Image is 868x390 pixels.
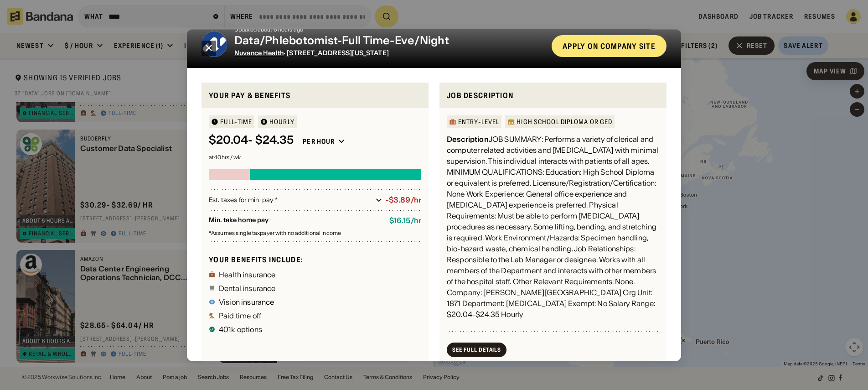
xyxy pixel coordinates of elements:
[447,134,659,320] div: JOB SUMMARY: Performs a variety of clerical and computer related activities and [MEDICAL_DATA] wi...
[209,155,421,161] div: at 40 hrs / wk
[563,42,656,50] div: Apply on company site
[201,31,227,57] img: Nuvance Health logo
[303,138,335,146] div: Per hour
[458,119,499,125] div: Entry-Level
[452,347,501,353] div: See Full Details
[234,34,544,47] div: Data/Phlebotomist-Full Time-Eve/Night
[219,298,274,306] div: Vision insurance
[517,119,612,125] div: High School Diploma or GED
[209,90,421,101] div: Your pay & benefits
[209,134,294,147] div: $ 20.04 - $24.35
[447,90,659,101] div: Job Description
[219,326,262,333] div: 401k options
[386,196,421,205] div: -$3.89/hr
[219,285,276,292] div: Dental insurance
[209,196,372,205] div: Est. taxes for min. pay *
[234,27,544,32] div: Updated about 6 hours ago
[209,217,382,225] div: Min. take home pay
[234,49,544,57] div: · [STREET_ADDRESS][US_STATE]
[219,271,276,278] div: Health insurance
[269,119,294,125] div: HOURLY
[209,231,421,236] div: Assumes single taxpayer with no additional income
[220,119,252,125] div: Full-time
[447,135,489,144] div: Description
[234,49,284,57] span: Nuvance Health
[209,255,421,265] div: Your benefits include:
[389,217,421,225] div: $ 16.15 / hr
[219,312,261,319] div: Paid time off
